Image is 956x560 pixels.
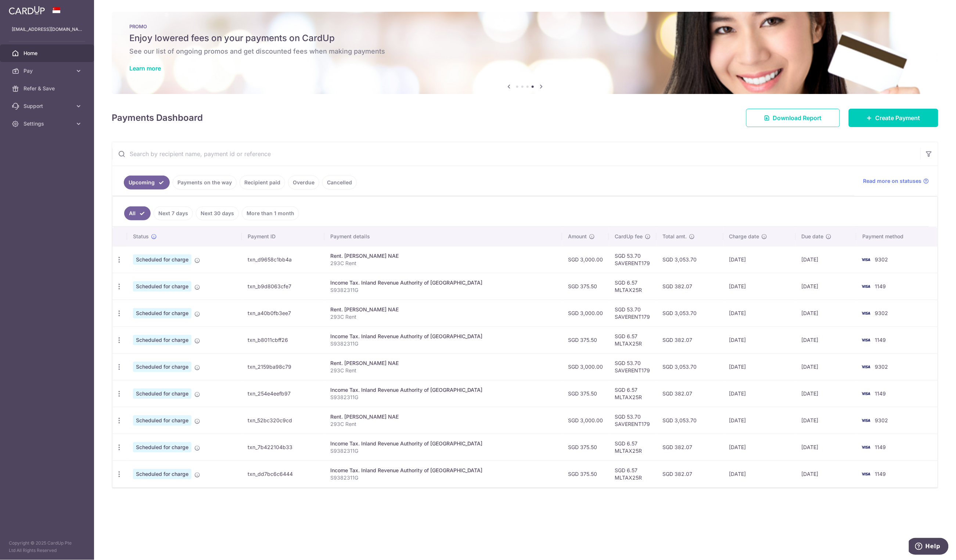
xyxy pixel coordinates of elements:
td: [DATE] [796,326,856,353]
span: Scheduled for charge [133,254,191,265]
p: [EMAIL_ADDRESS][DOMAIN_NAME] [12,26,82,33]
div: Income Tax. Inland Revenue Authority of [GEOGRAPHIC_DATA] [330,440,556,447]
span: 9302 [875,417,888,423]
img: Latest Promos banner [112,12,938,94]
td: [DATE] [723,300,796,326]
td: SGD 3,000.00 [562,407,609,434]
td: txn_2159ba98c79 [242,353,324,380]
td: [DATE] [796,273,856,300]
img: Bank Card [859,443,873,452]
p: 293C Rent [330,260,556,267]
td: SGD 382.07 [657,326,723,353]
td: SGD 6.57 MLTAX25R [609,326,657,353]
td: [DATE] [723,380,796,407]
span: Charge date [729,233,759,240]
iframe: Opens a widget where you can find more information [909,538,949,556]
td: [DATE] [723,273,796,300]
td: txn_254e4eefb97 [242,380,324,407]
h5: Enjoy lowered fees on your payments on CardUp [129,32,921,44]
td: SGD 375.50 [562,460,609,487]
p: 293C Rent [330,420,556,428]
a: Read more on statuses [863,177,929,185]
td: [DATE] [796,246,856,273]
span: Scheduled for charge [133,308,191,318]
span: Home [24,50,72,57]
th: Payment method [856,227,938,246]
a: Overdue [288,176,319,189]
span: Create Payment [876,113,920,122]
td: [DATE] [723,460,796,487]
span: Scheduled for charge [133,362,191,372]
span: Status [133,233,149,240]
span: Settings [24,120,72,127]
td: [DATE] [796,407,856,434]
td: SGD 3,000.00 [562,246,609,273]
td: SGD 3,053.70 [657,407,723,434]
input: Search by recipient name, payment id or reference [112,142,920,166]
td: [DATE] [796,460,856,487]
span: 1149 [875,444,886,450]
th: Payment ID [242,227,324,246]
td: SGD 375.50 [562,434,609,460]
div: Income Tax. Inland Revenue Authority of [GEOGRAPHIC_DATA] [330,333,556,340]
img: Bank Card [859,416,873,425]
p: S9382311G [330,447,556,455]
span: Due date [802,233,824,240]
span: CardUp fee [615,233,643,240]
p: 293C Rent [330,313,556,321]
td: [DATE] [796,434,856,460]
td: [DATE] [796,353,856,380]
a: Next 7 days [154,206,193,220]
a: Create Payment [849,109,938,127]
p: S9382311G [330,394,556,401]
td: SGD 3,053.70 [657,300,723,326]
span: 9302 [875,310,888,316]
td: SGD 375.50 [562,326,609,353]
span: Amount [568,233,587,240]
td: SGD 6.57 MLTAX25R [609,380,657,407]
span: Refer & Save [24,85,72,92]
span: Scheduled for charge [133,442,191,452]
div: Income Tax. Inland Revenue Authority of [GEOGRAPHIC_DATA] [330,386,556,394]
td: [DATE] [723,326,796,353]
td: [DATE] [796,380,856,407]
td: txn_52bc320c9cd [242,407,324,434]
p: 293C Rent [330,367,556,374]
a: Recipient paid [240,176,285,189]
td: txn_b8011cbff26 [242,326,324,353]
td: [DATE] [723,434,796,460]
td: txn_dd7bc6c6444 [242,460,324,487]
div: Rent. [PERSON_NAME] NAE [330,413,556,420]
th: Payment details [324,227,562,246]
span: Scheduled for charge [133,281,191,292]
span: Scheduled for charge [133,335,191,345]
span: Pay [24,67,72,75]
span: Support [24,102,72,110]
td: [DATE] [723,407,796,434]
a: Download Report [746,109,840,127]
a: Cancelled [322,176,357,189]
span: 1149 [875,471,886,477]
td: SGD 6.57 MLTAX25R [609,460,657,487]
img: CardUp [9,6,45,15]
td: SGD 382.07 [657,273,723,300]
td: txn_d9658c1bb4a [242,246,324,273]
span: 1149 [875,337,886,343]
div: Rent. [PERSON_NAME] NAE [330,306,556,313]
td: SGD 3,053.70 [657,246,723,273]
a: Learn more [129,65,161,72]
td: SGD 382.07 [657,434,723,460]
h6: See our list of ongoing promos and get discounted fees when making payments [129,47,921,56]
span: 1149 [875,283,886,289]
span: 9302 [875,364,888,370]
p: S9382311G [330,474,556,481]
img: Bank Card [859,470,873,478]
td: [DATE] [796,300,856,326]
img: Bank Card [859,336,873,344]
a: Next 30 days [196,206,239,220]
div: Income Tax. Inland Revenue Authority of [GEOGRAPHIC_DATA] [330,467,556,474]
a: All [124,206,151,220]
td: SGD 3,053.70 [657,353,723,380]
p: S9382311G [330,340,556,347]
